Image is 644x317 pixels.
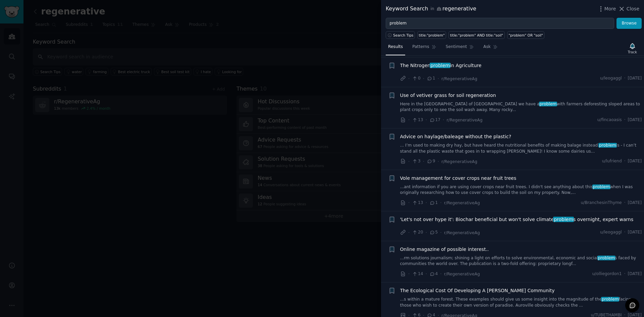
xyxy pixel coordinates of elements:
span: 20 [412,229,423,235]
span: Patterns [412,44,429,50]
span: 1 [427,75,435,82]
span: · [624,271,626,277]
span: Search Tips [393,33,414,38]
div: title:"problem" [419,33,445,38]
span: · [408,75,410,82]
a: Online magazine of possible interest.. [400,246,489,253]
a: Results [386,42,405,55]
span: problem [430,63,450,68]
span: · [440,199,441,206]
span: u/leogaggl [600,229,622,235]
span: r/RegenerativeAg [447,118,483,122]
span: r/RegenerativeAg [444,201,480,205]
span: problem [592,184,610,189]
span: Ask [483,44,491,50]
a: ... I’m used to making dry hay, but have heard the nutritional benefits of making balage instead.... [400,143,642,154]
span: r/RegenerativeAg [444,230,480,235]
a: title:"problem" [417,31,446,39]
div: "problem" OR "soil" [508,33,543,38]
span: · [440,270,441,277]
span: 9 [427,158,435,164]
span: [DATE] [628,229,642,235]
a: Here in the [GEOGRAPHIC_DATA] of [GEOGRAPHIC_DATA] we have aproblemwith farmers deforesting slope... [400,101,642,113]
span: · [426,270,427,277]
span: 13 [412,200,423,206]
span: · [408,199,410,206]
span: · [408,158,410,165]
a: Sentiment [443,42,476,55]
a: Vole management for cover crops near fruit trees [400,175,517,182]
div: Track [628,50,637,54]
span: · [426,199,427,206]
span: [DATE] [628,158,642,164]
a: The Nitrogenproblemin Agriculture [400,62,482,69]
span: [DATE] [628,200,642,206]
span: Results [388,44,403,50]
span: · [426,229,427,236]
span: · [423,158,424,165]
span: in [430,6,434,12]
a: Patterns [410,42,438,55]
span: · [624,200,626,206]
span: Sentiment [446,44,467,50]
a: Ask [481,42,500,55]
span: · [438,158,439,165]
div: Keyword Search regenerative [386,5,476,13]
span: · [440,229,441,236]
input: Try a keyword related to your business [386,18,614,29]
span: · [624,75,626,82]
span: r/RegenerativeAg [441,76,477,81]
span: Close [627,5,639,12]
button: Close [618,5,639,12]
span: u/olliegordon1 [592,271,622,277]
span: problem [601,297,619,302]
button: Browse [616,18,642,29]
span: · [408,229,410,236]
span: · [408,116,410,123]
span: 13 [412,117,423,123]
span: 17 [429,117,440,123]
a: "problem" OR "soil" [507,31,545,39]
a: ...s within a mature forest. These examples should give us some insight into the magnitude of the... [400,297,642,308]
span: problem [598,143,616,148]
span: u/leogaggl [600,75,622,82]
span: u/lufriend [602,158,622,164]
span: [DATE] [628,117,642,123]
span: 14 [412,271,423,277]
span: u/fincaoasis [597,117,622,123]
span: u/BranchesinThyme [581,200,622,206]
span: r/RegenerativeAg [441,159,477,164]
span: More [604,5,616,12]
span: · [426,116,427,123]
span: · [408,270,410,277]
a: The Ecological Cost Of Developing A [PERSON_NAME] Community [400,287,555,294]
span: 0 [412,75,420,82]
span: problem [553,217,574,222]
span: 1 [429,200,438,206]
button: More [597,5,616,12]
a: Advice on haylage/baleage without the plastic? [400,133,512,140]
span: · [438,75,439,82]
span: 4 [429,271,438,277]
a: ...ant information if you are using cover crops near fruit trees. I didn't see anything about thi... [400,184,642,196]
span: The Nitrogen in Agriculture [400,62,482,69]
button: Track [626,41,639,55]
span: 5 [429,229,438,235]
a: 'Let's not over hype it': Biochar beneficial but won't solve climateproblems overnight, expert warns [400,216,634,223]
a: title:"problem" AND title:"soil" [448,31,504,39]
button: Search Tips [386,31,415,39]
div: title:"problem" AND title:"soil" [450,33,503,38]
span: r/RegenerativeAg [444,272,480,276]
span: · [624,158,626,164]
span: [DATE] [628,271,642,277]
span: · [423,75,424,82]
a: Use of vetiver grass for soil regeneration [400,92,496,99]
span: [DATE] [628,75,642,82]
a: ...rm solutions journalism; shining a light on efforts to solve environmental, economic and socia... [400,255,642,267]
span: · [624,229,626,235]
